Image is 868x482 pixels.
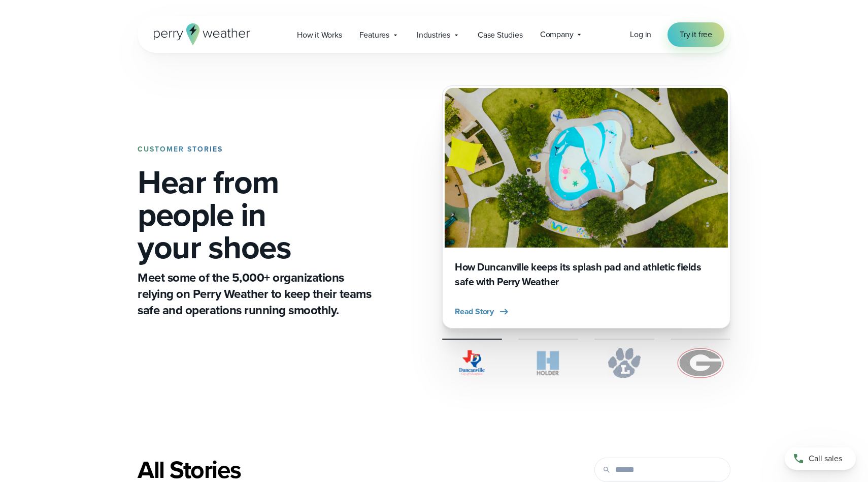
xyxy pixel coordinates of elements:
a: Call sales [785,447,856,470]
img: Holder.svg [518,348,578,378]
span: Case Studies [478,29,523,41]
h1: Hear from people in your shoes [138,166,375,263]
a: How it Works [288,24,351,45]
a: Try it free [667,22,724,47]
span: Try it free [680,28,712,41]
button: Read Story [455,306,510,318]
strong: CUSTOMER STORIES [138,144,223,155]
img: City of Duncanville Logo [442,348,502,378]
span: Read Story [455,306,494,318]
p: Meet some of the 5,000+ organizations relying on Perry Weather to keep their teams safe and opera... [138,269,375,318]
div: 1 of 4 [442,85,730,328]
a: Case Studies [469,24,531,45]
span: Features [359,29,389,41]
span: Call sales [809,453,842,465]
span: Industries [417,29,450,41]
span: Company [540,28,574,41]
div: slideshow [442,85,730,328]
img: Duncanville Splash Pad [445,88,728,248]
span: How it Works [297,29,342,41]
a: Duncanville Splash Pad How Duncanville keeps its splash pad and athletic fields safe with Perry W... [442,85,730,328]
a: Log in [630,28,651,41]
h3: How Duncanville keeps its splash pad and athletic fields safe with Perry Weather [455,260,718,289]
